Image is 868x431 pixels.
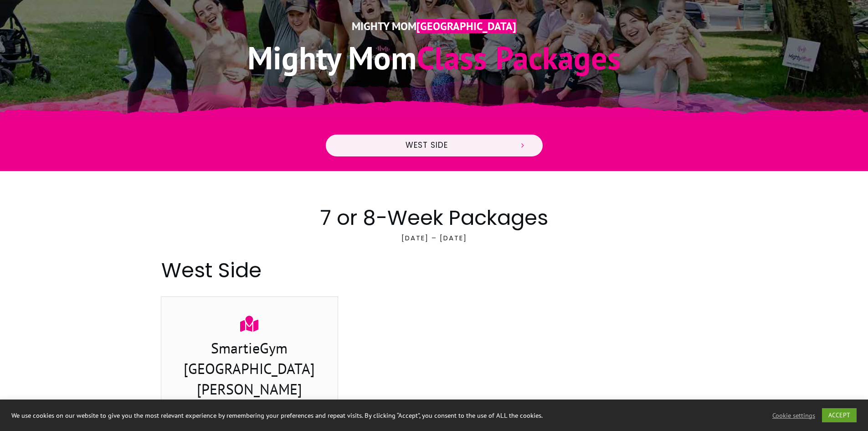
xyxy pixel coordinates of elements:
[416,19,516,33] span: [GEOGRAPHIC_DATA]
[772,411,815,420] a: Cookie settings
[161,203,707,232] h2: 7 or 8-Week Packages
[822,408,857,422] a: ACCEPT
[170,37,698,78] h1: Class Packages
[352,19,416,33] span: Mighty Mom
[342,140,512,151] span: West Side
[161,232,707,255] p: [DATE] – [DATE]
[161,256,707,285] h2: West Side
[325,134,544,157] a: West Side
[11,411,603,420] div: We use cookies on our website to give you the most relevant experience by remembering your prefer...
[170,338,329,401] h3: SmartieGym [GEOGRAPHIC_DATA][PERSON_NAME]
[247,37,416,78] span: Mighty Mom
